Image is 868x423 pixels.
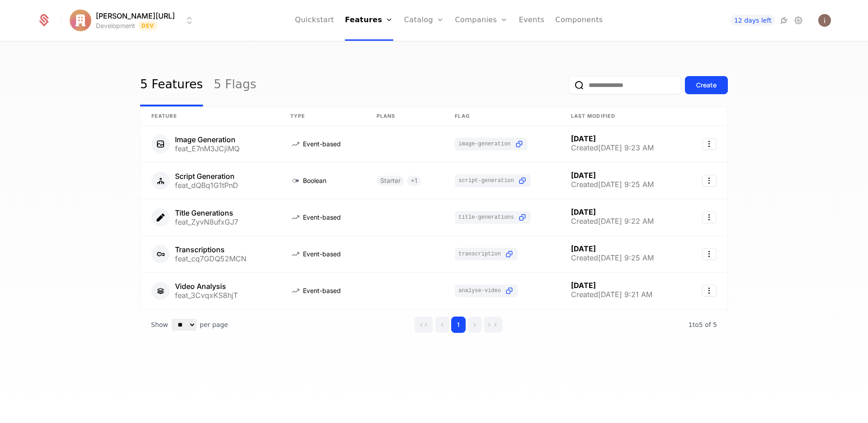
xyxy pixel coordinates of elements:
[366,107,444,126] th: Plans
[685,76,728,94] button: Create
[702,175,717,187] button: Select action
[818,14,831,27] button: Open user button
[696,81,717,90] div: Create
[702,138,717,150] button: Select action
[172,319,196,331] select: Select page size
[467,317,482,333] button: Go to next page
[702,248,717,260] button: Select action
[70,10,91,31] img: issac.ai
[435,317,449,333] button: Go to previous page
[96,10,175,21] span: [PERSON_NAME][URL]
[96,21,135,30] div: Development
[731,15,775,26] a: 12 days left
[818,14,831,27] img: issac zico
[702,285,717,297] button: Select action
[451,317,466,333] button: Go to page 1
[689,321,717,328] span: 5
[141,107,279,126] th: Feature
[484,317,503,333] button: Go to last page
[200,320,228,329] span: per page
[702,211,717,223] button: Select action
[414,317,503,333] div: Page navigation
[560,107,684,126] th: Last Modified
[414,317,433,333] button: Go to first page
[689,321,713,328] span: 1 to 5 of
[214,64,256,106] a: 5 Flags
[151,320,168,329] span: Show
[140,64,203,106] a: 5 Features
[140,309,728,340] div: Table pagination
[72,10,195,30] button: Select environment
[793,15,804,26] a: Settings
[139,21,157,30] span: Dev
[444,107,560,126] th: Flag
[778,15,789,26] a: Integrations
[279,107,365,126] th: Type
